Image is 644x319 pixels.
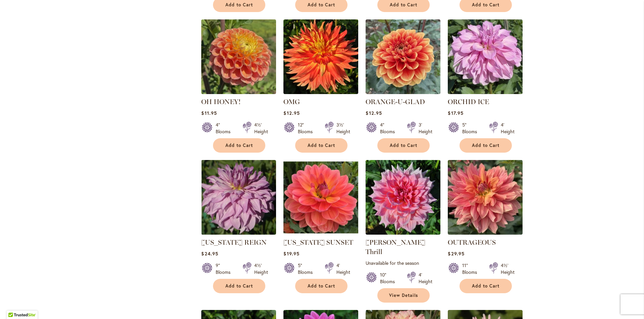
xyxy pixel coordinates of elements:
[472,143,499,148] span: Add to Cart
[366,238,425,256] a: [PERSON_NAME] Thrill
[390,143,417,148] span: Add to Cart
[295,138,347,153] button: Add to Cart
[225,143,253,148] span: Add to Cart
[336,262,350,275] div: 4' Height
[201,98,240,106] a: OH HONEY!
[201,250,218,257] span: $24.95
[377,288,430,303] a: View Details
[390,2,417,8] span: Add to Cart
[298,262,317,275] div: 5" Blooms
[366,19,440,94] img: Orange-U-Glad
[462,262,481,275] div: 11" Blooms
[448,160,523,235] img: OUTRAGEOUS
[201,89,276,95] a: Oh Honey!
[254,122,268,135] div: 4½' Height
[283,250,299,257] span: $19.95
[448,250,464,257] span: $29.95
[308,143,335,148] span: Add to Cart
[472,2,499,8] span: Add to Cart
[366,230,440,236] a: Otto's Thrill
[380,122,399,135] div: 4" Blooms
[462,122,481,135] div: 5" Blooms
[283,110,300,116] span: $12.95
[366,98,425,106] a: ORANGE-U-GLAD
[380,271,399,285] div: 10" Blooms
[5,295,24,314] iframe: Launch Accessibility Center
[298,122,317,135] div: 12" Blooms
[201,110,217,116] span: $11.95
[201,19,276,94] img: Oh Honey!
[283,19,358,94] img: Omg
[448,230,523,236] a: OUTRAGEOUS
[225,2,253,8] span: Add to Cart
[419,271,432,285] div: 4' Height
[213,138,265,153] button: Add to Cart
[201,238,267,246] a: [US_STATE] REIGN
[448,89,523,95] a: ORCHID ICE
[448,238,496,246] a: OUTRAGEOUS
[366,89,440,95] a: Orange-U-Glad
[308,2,335,8] span: Add to Cart
[283,160,358,235] img: OREGON SUNSET
[225,283,253,289] span: Add to Cart
[448,98,489,106] a: ORCHID ICE
[283,230,358,236] a: OREGON SUNSET
[460,138,512,153] button: Add to Cart
[283,98,300,106] a: OMG
[283,238,353,246] a: [US_STATE] SUNSET
[472,283,499,289] span: Add to Cart
[501,262,515,275] div: 4½' Height
[308,283,335,289] span: Add to Cart
[377,138,430,153] button: Add to Cart
[366,160,440,235] img: Otto's Thrill
[213,279,265,293] button: Add to Cart
[216,262,234,275] div: 9" Blooms
[419,122,432,135] div: 3' Height
[216,122,234,135] div: 4" Blooms
[201,230,276,236] a: OREGON REIGN
[283,89,358,95] a: Omg
[201,160,276,235] img: OREGON REIGN
[389,293,418,298] span: View Details
[295,279,347,293] button: Add to Cart
[336,122,350,135] div: 3½' Height
[366,260,440,266] p: Unavailable for the season
[448,19,523,94] img: ORCHID ICE
[366,110,382,116] span: $12.95
[448,110,463,116] span: $17.95
[460,279,512,293] button: Add to Cart
[254,262,268,275] div: 4½' Height
[501,122,515,135] div: 4' Height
